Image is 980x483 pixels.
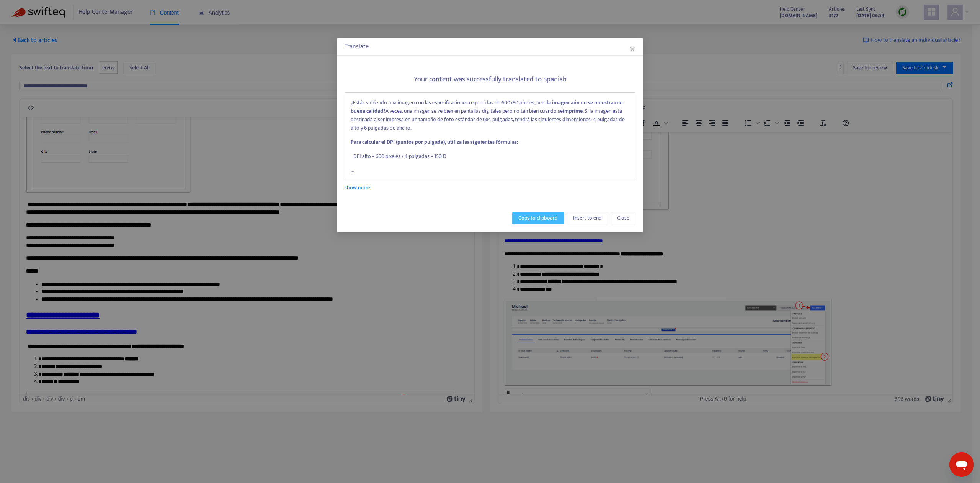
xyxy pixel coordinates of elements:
p: ¿Estás subiendo una imagen con las especificaciones requeridas de 600x80 píxeles, pero A veces, u... [351,99,629,132]
p: - DPI alto = 600 píxeles / 4 pulgadas = 150 D [351,152,629,161]
strong: imprime [563,107,583,115]
iframe: Botón para iniciar la ventana de mensajería [949,452,974,477]
h5: Your content was successfully translated to Spanish [345,75,635,84]
button: Close [628,45,637,53]
button: Copy to clipboard [512,212,564,224]
span: Insert to end [573,214,602,222]
span: Copy to clipboard [518,214,558,222]
div: Translate [345,42,635,51]
div: ... [345,92,635,181]
a: show more [345,183,370,192]
button: Close [611,212,635,224]
strong: la imagen aún no se muestra con buena calidad? [351,98,623,115]
span: Close [617,214,629,222]
span: close [629,46,635,52]
button: Insert to end [567,212,608,224]
strong: Para calcular el DPI (puntos por pulgada), utiliza las siguientes fórmulas: [351,138,518,146]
